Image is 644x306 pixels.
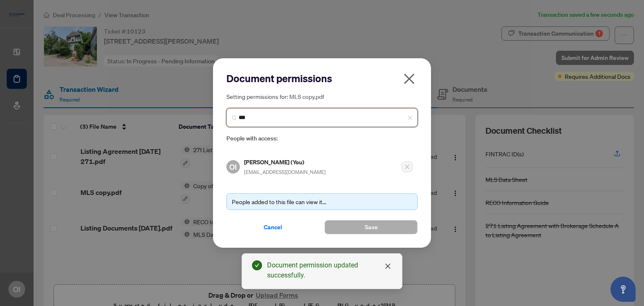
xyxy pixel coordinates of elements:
a: Close [383,262,392,271]
span: [EMAIL_ADDRESS][DOMAIN_NAME] [244,169,326,175]
span: close [402,72,416,86]
span: close [384,263,391,270]
span: check-circle [252,260,262,270]
button: Open asap [610,277,636,302]
button: Cancel [226,220,319,234]
button: Save [325,220,418,234]
span: People with access: [226,134,418,143]
h5: Setting permissions for: [226,92,418,101]
span: Cancel [264,220,282,234]
img: search_icon [232,115,237,120]
h5: [PERSON_NAME] (You) [244,157,326,167]
span: MLS copy.pdf [289,93,324,101]
div: Document permission updated successfully. [267,260,392,280]
div: People added to this file can view it... [232,197,412,206]
span: OI [229,161,237,173]
h2: Document permissions [226,72,418,85]
span: close [408,115,413,120]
